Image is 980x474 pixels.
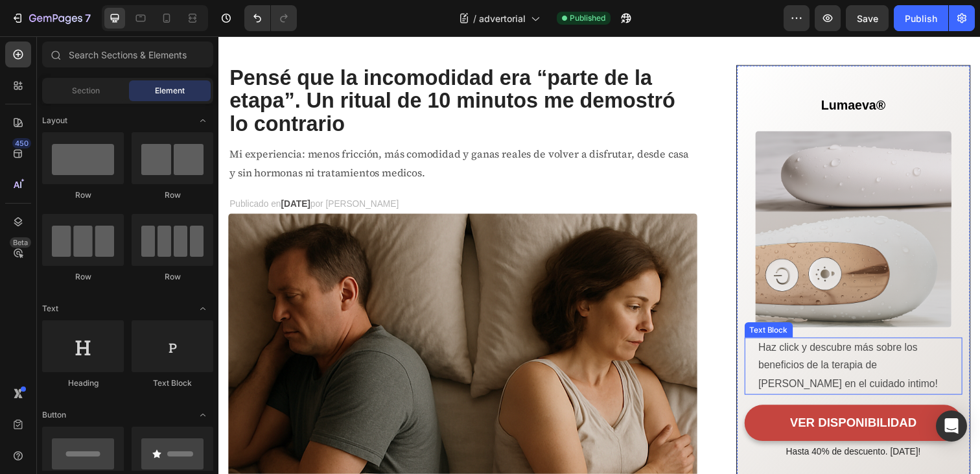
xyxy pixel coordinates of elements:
[857,13,878,24] span: Save
[192,298,213,319] span: Toggle open
[132,271,213,283] div: Row
[537,376,760,413] a: VER DISPONIBILIDAD
[42,189,124,201] div: Row
[894,5,948,31] button: Publish
[473,12,476,25] span: /
[85,10,91,26] p: 7
[42,409,66,421] span: Button
[42,303,58,314] span: Text
[42,41,213,67] input: Search Sections & Elements
[132,189,213,201] div: Row
[479,12,526,25] span: advertorial
[132,377,213,389] div: Text Block
[548,97,749,297] img: Alt Image
[5,5,97,31] button: 7
[10,237,31,248] div: Beta
[42,271,124,283] div: Row
[552,309,758,364] p: Haz click y descubre más sobre los beneficios de la terapia de [PERSON_NAME] en el cuidado intimo!
[12,138,31,148] div: 450
[579,418,717,429] span: Hasta 40% de descuento. [DATE]!
[218,36,980,474] iframe: Design area
[72,85,100,97] span: Section
[846,5,889,31] button: Save
[244,5,297,31] div: Undo/Redo
[936,410,967,442] div: Open Intercom Messenger
[192,110,213,131] span: Toggle open
[584,386,714,403] p: VER DISPONIBILIDAD
[42,377,124,389] div: Heading
[42,115,67,126] span: Layout
[540,294,584,305] div: Text Block
[155,85,185,97] span: Element
[570,12,605,24] span: Published
[905,12,937,25] div: Publish
[192,405,213,425] span: Toggle open
[616,63,681,77] span: Lumaeva®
